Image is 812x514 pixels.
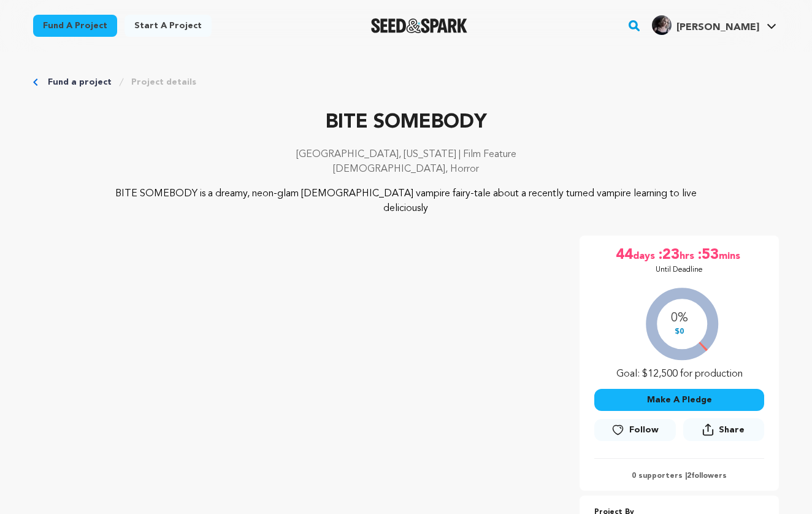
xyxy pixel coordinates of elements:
button: Share [683,418,764,441]
p: BITE SOMEBODY is a dreamy, neon-glam [DEMOGRAPHIC_DATA] vampire fairy-tale about a recently turne... [108,186,705,216]
span: hrs [680,245,697,265]
span: 44 [616,245,633,265]
span: :23 [657,245,680,265]
span: days [633,245,657,265]
img: dcfd39aee9c0aac8.jpg [652,15,672,35]
a: Fund a project [48,76,112,88]
p: Until Deadline [656,265,703,275]
p: [GEOGRAPHIC_DATA], [US_STATE] | Film Feature [33,147,779,162]
span: Follow [629,424,659,436]
span: mins [719,245,743,265]
a: Start a project [124,15,212,37]
div: Sara D.'s Profile [652,15,759,35]
span: :53 [697,245,719,265]
span: Share [719,424,745,436]
p: BITE SOMEBODY [33,108,779,137]
a: Fund a project [33,15,117,37]
div: Breadcrumb [33,76,779,88]
p: [DEMOGRAPHIC_DATA], Horror [33,162,779,177]
button: Make A Pledge [594,389,764,411]
span: [PERSON_NAME] [676,23,759,33]
a: Project details [131,76,196,88]
p: 0 supporters | followers [594,471,764,481]
a: Seed&Spark Homepage [371,18,467,33]
span: Share [683,418,764,446]
button: Follow [594,419,675,441]
span: 2 [687,472,691,480]
span: Sara D.'s Profile [649,13,779,39]
img: Seed&Spark Logo Dark Mode [371,18,467,33]
a: Sara D.'s Profile [649,13,779,35]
